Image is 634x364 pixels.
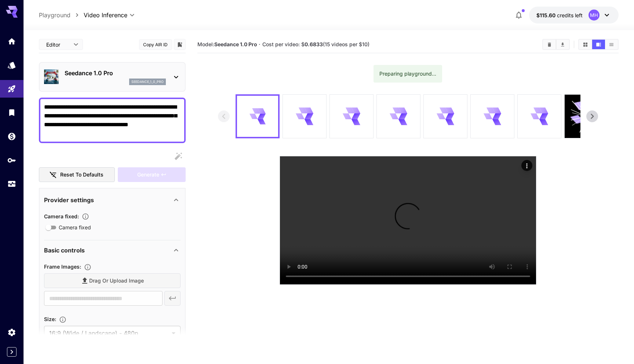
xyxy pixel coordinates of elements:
[84,11,127,19] span: Video Inference
[379,67,436,80] div: Preparing playground...
[529,7,619,23] button: $115.60358MH
[7,179,16,189] div: Usage
[39,11,70,19] a: Playground
[39,167,115,182] button: Reset to defaults
[605,40,618,49] button: Show videos in list view
[536,12,557,18] span: $115.60
[39,11,84,19] nav: breadcrumb
[7,156,16,165] div: API Keys
[65,69,166,77] p: Seedance 1.0 Pro
[536,11,583,19] div: $115.60358
[176,40,183,49] button: Add to library
[7,37,16,46] div: Home
[197,41,257,47] span: Model:
[81,263,94,271] button: Upload frame images.
[56,316,69,323] button: Adjust the dimensions of the generated image by specifying its width and height in pixels, or sel...
[556,40,569,49] button: Download All
[139,39,172,50] button: Copy AIR ID
[262,41,369,47] span: Cost per video: $ (15 videos per $10)
[7,132,16,141] div: Wallet
[44,246,85,255] p: Basic controls
[521,160,532,171] div: Actions
[131,79,164,84] p: seedance_1_0_pro
[44,196,94,204] p: Provider settings
[542,39,570,50] div: Clear videosDownload All
[214,41,257,47] b: Seedance 1.0 Pro
[44,241,181,259] div: Basic controls
[578,39,619,50] div: Show videos in grid viewShow videos in video viewShow videos in list view
[7,347,17,357] button: Expand sidebar
[44,213,79,219] span: Camera fixed :
[44,263,81,270] span: Frame Images :
[7,108,16,117] div: Library
[305,41,323,47] b: 0.6833
[7,61,16,70] div: Models
[592,40,605,49] button: Show videos in video view
[543,40,556,49] button: Clear videos
[46,41,69,48] span: Editor
[44,191,181,209] div: Provider settings
[579,40,592,49] button: Show videos in grid view
[259,40,260,49] p: ·
[589,10,600,21] div: MH
[7,84,16,94] div: Playground
[44,316,56,322] span: Size :
[7,328,16,337] div: Settings
[59,223,91,231] span: Camera fixed
[44,66,181,88] div: Seedance 1.0 Proseedance_1_0_pro
[557,12,583,18] span: credits left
